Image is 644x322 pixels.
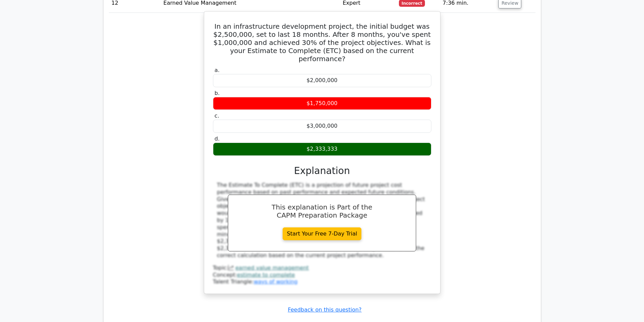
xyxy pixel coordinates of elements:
a: estimate to complete [237,272,295,278]
div: Concept: [213,272,431,279]
span: b. [215,90,220,96]
h5: In an infrastructure development project, the initial budget was $2,500,000, set to last 18 month... [212,22,432,63]
div: $3,000,000 [213,120,431,133]
span: d. [215,135,220,142]
div: The Estimate To Complete (ETC) is a projection of future project cost performance based on past p... [217,182,427,259]
div: Topic: [213,265,431,272]
div: $2,000,000 [213,74,431,87]
a: earned value management [235,265,309,271]
span: c. [215,113,219,119]
div: Talent Triangle: [213,265,431,286]
a: ways of working [254,278,297,285]
span: a. [215,67,220,73]
a: Feedback on this question? [288,306,361,313]
div: $2,333,333 [213,143,431,156]
a: Start Your Free 7-Day Trial [283,227,362,240]
h3: Explanation [217,165,427,177]
div: $1,750,000 [213,97,431,110]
